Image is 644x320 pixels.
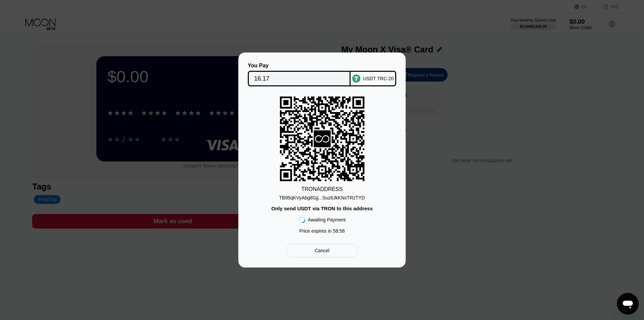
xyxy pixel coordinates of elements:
iframe: Button to launch messaging window [617,293,639,315]
div: You PayUSDT TRC-20 [248,63,396,86]
div: Cancel [286,244,358,257]
div: TB95qKVyAbg8Gjj...Suz6JkKNxTRzTYD [279,192,365,200]
div: Cancel [315,248,330,254]
div: Only send USDT via TRON to this address [271,206,373,211]
div: USDT TRC-20 [363,76,394,81]
div: Price expires in [299,228,345,234]
div: TB95qKVyAbg8Gjj...Suz6JkKNxTRzTYD [279,195,365,200]
div: You Pay [248,63,351,69]
div: TRON ADDRESS [301,186,343,192]
div: Awaiting Payment [308,217,346,222]
span: 58 : 58 [333,228,345,234]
